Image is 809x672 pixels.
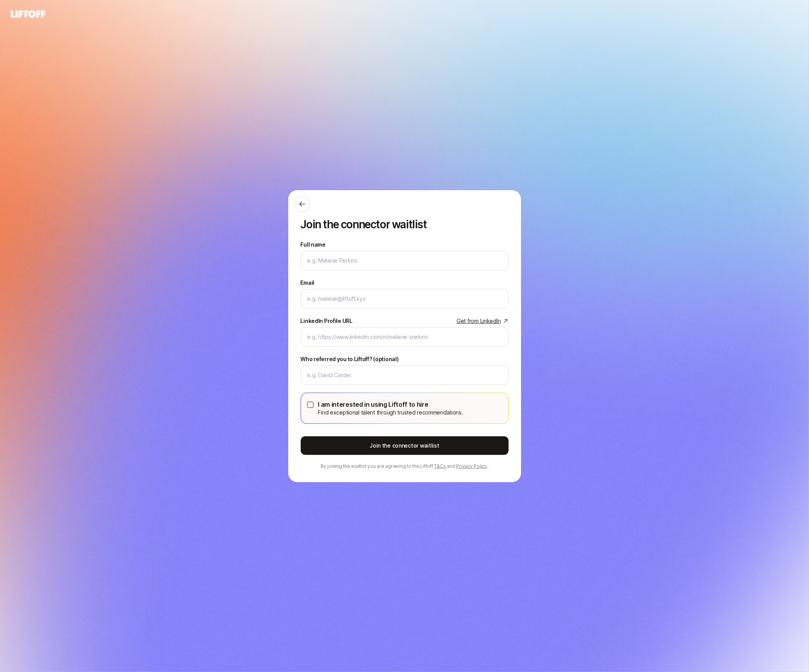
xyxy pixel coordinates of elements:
button: Join the connector waitlist [301,436,509,455]
p: By joining the waitlist you are agreeing to the Liftoff and . [301,463,509,470]
input: e.g. Melanie Perkins [307,256,502,265]
a: Privacy Policy [456,463,488,469]
input: e.g. melanie@liftoff.xyz [307,294,502,303]
a: Get from LinkedIn [456,316,508,326]
input: e.g. David Carder [307,370,502,380]
p: I am interested in using Liftoff to hire [318,399,463,409]
label: Who referred you to Liftoff? (optional) [301,355,399,364]
a: T&Cs [434,463,446,469]
p: Find exceptional talent through trusted recommendations. [318,408,463,417]
label: Email [301,278,315,287]
input: e.g. https://www.linkedin.com/in/melanie-perkins [307,332,502,342]
label: Full name [301,240,326,249]
button: I am interested in using Liftoff to hireFind exceptional talent through trusted recommendations. [307,402,314,408]
div: LinkedIn Profile URL [301,316,353,326]
p: Join the connector waitlist [301,218,509,231]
